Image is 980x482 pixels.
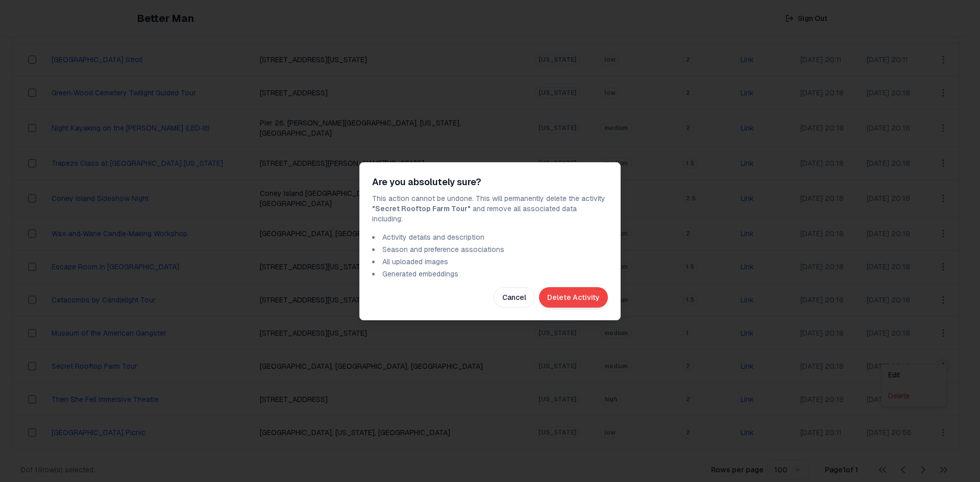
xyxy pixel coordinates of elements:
[372,204,471,213] span: " Secret Rooftop Farm Tour "
[372,193,608,224] p: This action cannot be undone. This will permanently delete the activity and remove all associated...
[494,287,535,308] button: Cancel
[372,175,608,189] h2: Are you absolutely sure?
[539,287,608,308] button: Delete Activity
[372,269,608,279] li: Generated embeddings
[372,244,608,255] li: Season and preference associations
[372,257,608,267] li: All uploaded images
[372,232,608,242] li: Activity details and description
